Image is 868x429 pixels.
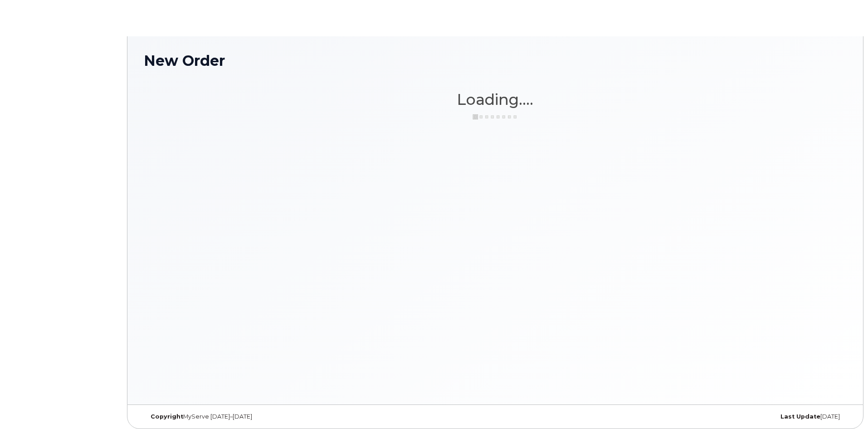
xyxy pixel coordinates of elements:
[144,53,847,69] h1: New Order
[144,413,378,420] div: MyServe [DATE]–[DATE]
[473,113,518,120] img: ajax-loader-3a6953c30dc77f0bf724df975f13086db4f4c1262e45940f03d1251963f1bf2e.gif
[144,91,847,108] h1: Loading....
[780,413,820,420] strong: Last Update
[612,413,847,420] div: [DATE]
[151,413,183,420] strong: Copyright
